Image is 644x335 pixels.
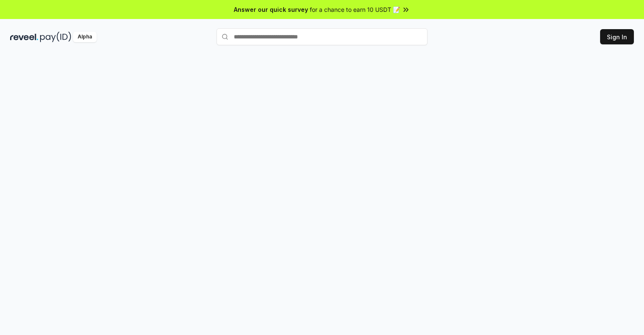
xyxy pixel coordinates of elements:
[310,5,400,14] span: for a chance to earn 10 USDT 📝
[234,5,308,14] span: Answer our quick survey
[600,29,634,44] button: Sign In
[40,32,71,42] img: pay_id
[73,32,97,42] div: Alpha
[10,32,38,42] img: reveel_dark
